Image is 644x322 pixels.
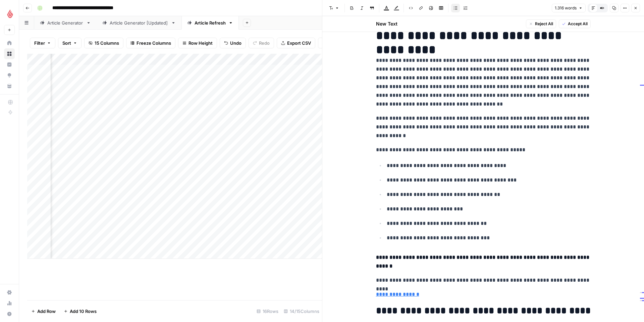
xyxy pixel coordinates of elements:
[189,40,213,46] span: Row Height
[4,298,15,309] a: Usage
[30,38,55,48] button: Filter
[4,70,15,81] a: Opportunities
[47,19,84,26] div: Article Generator
[4,8,16,20] img: Lightspeed Logo
[110,19,168,26] div: Article Generator [Updated]
[178,38,217,48] button: Row Height
[60,306,101,317] button: Add 10 Rows
[4,59,15,70] a: Insights
[535,21,553,27] span: Reject All
[126,38,175,48] button: Freeze Columns
[137,40,171,46] span: Freeze Columns
[376,21,397,27] h2: New Text
[4,5,15,22] button: Workspace: Lightspeed
[4,38,15,48] a: Home
[555,5,577,11] span: 1.316 words
[97,16,181,30] a: Article Generator [Updated]
[27,306,60,317] button: Add Row
[230,40,241,46] span: Undo
[277,38,315,48] button: Export CSV
[4,48,15,59] a: Browse
[95,40,119,46] span: 15 Columns
[37,308,56,315] span: Add Row
[568,21,588,27] span: Accept All
[62,40,71,46] span: Sort
[34,16,97,30] a: Article Generator
[552,4,586,12] button: 1.316 words
[249,38,274,48] button: Redo
[220,38,246,48] button: Undo
[254,306,281,317] div: 16 Rows
[4,287,15,298] a: Settings
[34,40,45,46] span: Filter
[181,16,239,30] a: Article Refresh
[4,309,15,319] button: Help + Support
[559,19,591,28] button: Accept All
[70,308,97,315] span: Add 10 Rows
[84,38,123,48] button: 15 Columns
[4,81,15,91] a: Your Data
[58,38,82,48] button: Sort
[195,19,226,26] div: Article Refresh
[259,40,270,46] span: Redo
[281,306,322,317] div: 14/15 Columns
[526,19,556,28] button: Reject All
[287,40,311,46] span: Export CSV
